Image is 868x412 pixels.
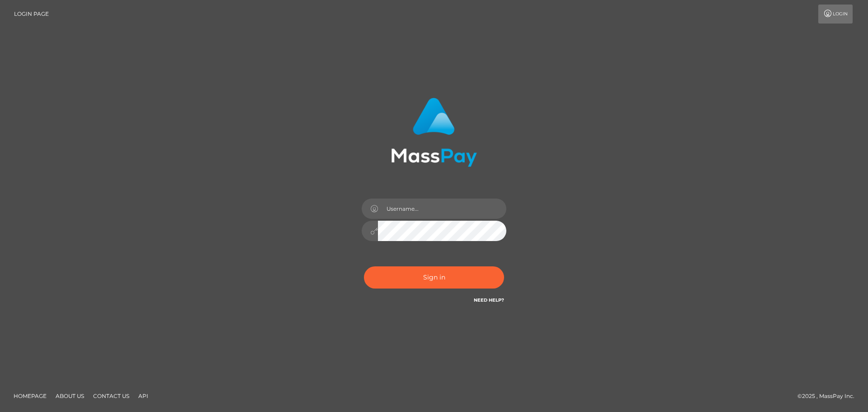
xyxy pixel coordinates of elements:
a: Login [818,5,853,24]
a: Login Page [14,5,49,24]
a: API [135,389,152,403]
a: Contact Us [90,389,133,403]
img: MassPay Login [391,98,477,167]
input: Username... [378,199,506,219]
div: © 2025 , MassPay Inc. [797,391,861,401]
a: About Us [52,389,88,403]
a: Need Help? [474,297,504,303]
button: Sign in [364,266,504,289]
a: Homepage [10,389,50,403]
